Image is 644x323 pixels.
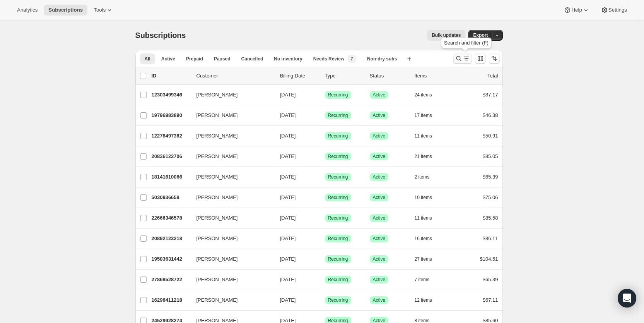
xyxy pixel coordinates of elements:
[192,273,269,286] button: [PERSON_NAME]
[12,5,42,15] button: Analytics
[328,215,348,221] span: Recurring
[483,297,498,303] span: $67.11
[350,56,353,62] span: 7
[373,194,386,201] span: Active
[415,92,432,98] span: 24 items
[280,92,296,98] span: [DATE]
[152,132,190,140] p: 12278497362
[152,89,498,100] div: 12303499346[PERSON_NAME][DATE]SuccessRecurringSuccessActive24 items$87.17
[280,112,296,118] span: [DATE]
[214,56,231,62] span: Paused
[152,153,190,160] p: 20836122706
[415,277,430,283] span: 7 items
[328,194,348,201] span: Recurring
[403,53,415,64] button: Create new view
[415,153,432,160] span: 21 items
[483,277,498,282] span: $65.39
[415,254,441,265] button: 27 items
[280,277,296,282] span: [DATE]
[192,232,269,245] button: [PERSON_NAME]
[280,256,296,262] span: [DATE]
[415,110,441,121] button: 17 items
[280,174,296,180] span: [DATE]
[196,91,238,99] span: [PERSON_NAME]
[415,131,441,141] button: 11 items
[487,72,498,80] p: Total
[483,133,498,139] span: $50.91
[152,255,190,263] p: 19583631442
[608,7,627,13] span: Settings
[427,30,465,41] button: Bulk updates
[415,112,432,119] span: 17 items
[192,130,269,142] button: [PERSON_NAME]
[196,173,238,181] span: [PERSON_NAME]
[489,53,500,64] button: Sort the results
[192,212,269,224] button: [PERSON_NAME]
[373,92,386,98] span: Active
[415,89,441,100] button: 24 items
[415,215,432,221] span: 11 items
[152,192,498,203] div: 5030936658[PERSON_NAME][DATE]SuccessRecurringSuccessActive10 items$75.06
[325,72,364,80] div: Type
[152,274,498,285] div: 27868528722[PERSON_NAME][DATE]SuccessRecurringSuccessActive7 items$65.39
[192,150,269,163] button: [PERSON_NAME]
[415,295,441,306] button: 12 items
[373,277,386,283] span: Active
[415,174,430,180] span: 2 items
[192,109,269,122] button: [PERSON_NAME]
[373,256,386,262] span: Active
[192,253,269,265] button: [PERSON_NAME]
[328,153,348,160] span: Recurring
[483,235,498,241] span: $86.11
[44,5,87,15] button: Subscriptions
[241,56,263,62] span: Cancelled
[415,274,438,285] button: 7 items
[196,235,238,242] span: [PERSON_NAME]
[373,215,386,221] span: Active
[373,133,386,139] span: Active
[196,72,274,80] p: Customer
[152,112,190,119] p: 19796983890
[145,56,150,62] span: All
[373,174,386,180] span: Active
[152,295,498,306] div: 16296411218[PERSON_NAME][DATE]SuccessRecurringSuccessActive12 items$67.11
[186,56,203,62] span: Prepaid
[196,194,238,201] span: [PERSON_NAME]
[468,30,492,41] button: Export
[373,297,386,303] span: Active
[415,133,432,139] span: 11 items
[152,254,498,265] div: 19583631442[PERSON_NAME][DATE]SuccessRecurringSuccessActive27 items$104.51
[483,153,498,159] span: $85.05
[280,133,296,139] span: [DATE]
[618,289,636,308] div: Open Intercom Messenger
[480,256,498,262] span: $104.51
[483,194,498,200] span: $75.06
[328,297,348,303] span: Recurring
[196,214,238,222] span: [PERSON_NAME]
[192,89,269,101] button: [PERSON_NAME]
[94,7,106,13] span: Tools
[453,53,472,64] button: Search and filter results
[415,194,432,201] span: 10 items
[152,233,498,244] div: 20892123218[PERSON_NAME][DATE]SuccessRecurringSuccessActive16 items$86.11
[152,91,190,99] p: 12303499346
[373,235,386,242] span: Active
[280,153,296,159] span: [DATE]
[152,110,498,121] div: 19796983890[PERSON_NAME][DATE]SuccessRecurringSuccessActive17 items$46.38
[571,7,582,13] span: Help
[596,5,632,15] button: Settings
[432,32,461,38] span: Bulk updates
[313,56,345,62] span: Needs Review
[415,72,453,80] div: Items
[152,173,190,181] p: 18141610066
[152,72,498,80] div: IDCustomerBilling DateTypeStatusItemsTotal
[483,174,498,180] span: $65.39
[152,213,498,223] div: 22666346578[PERSON_NAME][DATE]SuccessRecurringSuccessActive11 items$85.58
[196,112,238,119] span: [PERSON_NAME]
[89,5,118,15] button: Tools
[152,276,190,283] p: 27868528722
[415,151,441,162] button: 21 items
[328,235,348,242] span: Recurring
[328,277,348,283] span: Recurring
[48,7,83,13] span: Subscriptions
